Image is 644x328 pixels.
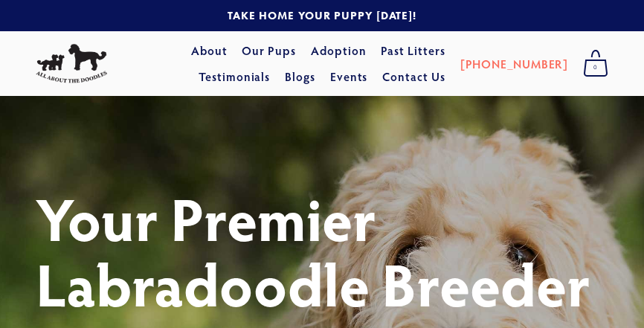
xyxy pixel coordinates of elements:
[460,51,568,77] a: [PHONE_NUMBER]
[330,64,368,91] a: Events
[191,37,228,64] a: About
[583,58,608,77] span: 0
[382,64,445,91] a: Contact Us
[311,37,367,64] a: Adoption
[576,45,616,83] a: 0 items in cart
[242,37,296,64] a: Our Pups
[285,64,315,91] a: Blogs
[36,185,608,316] h1: Your Premier Labradoodle Breeder
[381,42,445,58] a: Past Litters
[199,64,271,91] a: Testimonials
[36,44,107,83] img: All About The Doodles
